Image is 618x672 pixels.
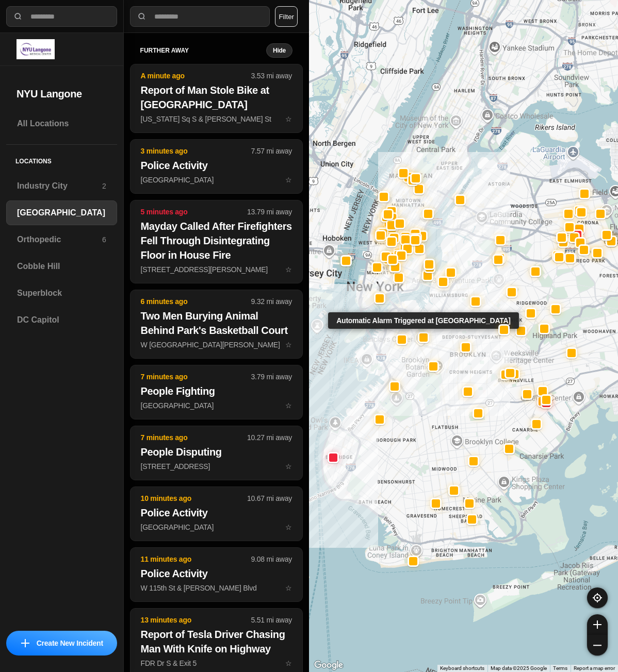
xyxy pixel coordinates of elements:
[285,584,292,592] span: star
[285,462,292,471] span: star
[141,445,292,459] h2: People Disputing
[17,233,102,246] h3: Orthopedic
[141,71,251,81] p: A minute ago
[141,583,292,593] p: W 115th St & [PERSON_NAME] Blvd
[130,523,303,531] a: 10 minutes ago10.67 mi awayPolice Activity[GEOGRAPHIC_DATA]star
[141,566,292,581] h2: Police Activity
[574,665,615,671] a: Report a map error
[251,146,292,156] p: 7.57 mi away
[130,401,303,410] a: 7 minutes ago3.79 mi awayPeople Fighting[GEOGRAPHIC_DATA]star
[102,181,106,191] p: 2
[251,71,292,81] p: 3.53 mi away
[13,11,23,22] img: search
[130,462,303,471] a: 7 minutes ago10.27 mi awayPeople Disputing[STREET_ADDRESS]star
[141,264,292,275] p: [STREET_ADDRESS][PERSON_NAME]
[285,341,292,349] span: star
[21,639,29,647] img: icon
[130,114,303,123] a: A minute ago3.53 mi awayReport of Man Stole Bike at [GEOGRAPHIC_DATA][US_STATE] Sq S & [PERSON_NA...
[137,11,147,22] img: search
[141,522,292,532] p: [GEOGRAPHIC_DATA]
[6,174,117,198] a: Industry City2
[593,641,601,649] img: zoom-out
[130,547,303,602] button: 11 minutes ago9.08 mi awayPolice ActivityW 115th St & [PERSON_NAME] Blvdstar
[130,200,303,283] button: 5 minutes ago13.79 mi awayMayday Called After Firefighters Fell Through Disintegrating Floor in H...
[141,372,251,382] p: 7 minutes ago
[102,234,106,245] p: 6
[6,308,117,332] a: DC Capitol
[130,175,303,184] a: 3 minutes ago7.57 mi awayPolice Activity[GEOGRAPHIC_DATA]star
[141,658,292,668] p: FDR Dr S & Exit 5
[130,365,303,419] button: 7 minutes ago3.79 mi awayPeople Fighting[GEOGRAPHIC_DATA]star
[285,523,292,531] span: star
[130,486,303,541] button: 10 minutes ago10.67 mi awayPolice Activity[GEOGRAPHIC_DATA]star
[141,114,292,124] p: [US_STATE] Sq S & [PERSON_NAME] St
[141,400,292,411] p: [GEOGRAPHIC_DATA]
[17,180,102,192] h3: Industry City
[130,64,303,133] button: A minute ago3.53 mi awayReport of Man Stole Bike at [GEOGRAPHIC_DATA][US_STATE] Sq S & [PERSON_NA...
[587,614,608,635] button: zoom-in
[141,506,292,520] h2: Police Activity
[37,638,103,648] p: Create New Incident
[6,111,117,136] a: All Locations
[6,254,117,279] a: Cobble Hill
[141,83,292,112] h2: Report of Man Stole Bike at [GEOGRAPHIC_DATA]
[285,265,292,274] span: star
[17,260,106,273] h3: Cobble Hill
[17,39,55,59] img: logo
[587,587,608,608] button: recenter
[285,115,292,123] span: star
[6,145,117,174] h5: Locations
[266,43,292,58] button: Hide
[141,461,292,472] p: [STREET_ADDRESS]
[328,312,519,329] div: Automatic Alarm Triggered at [GEOGRAPHIC_DATA]
[247,432,292,443] p: 10.27 mi away
[141,158,292,173] h2: Police Activity
[17,87,107,101] h2: NYU Langone
[141,207,247,217] p: 5 minutes ago
[130,139,303,194] button: 3 minutes ago7.57 mi awayPolice Activity[GEOGRAPHIC_DATA]star
[553,665,567,671] a: Terms (opens in new tab)
[247,493,292,503] p: 10.67 mi away
[312,659,346,672] a: Open this area in Google Maps (opens a new window)
[6,200,117,225] a: [GEOGRAPHIC_DATA]
[141,219,292,262] h2: Mayday Called After Firefighters Fell Through Disintegrating Floor in House Fire
[247,207,292,217] p: 13.79 mi away
[141,554,251,564] p: 11 minutes ago
[141,615,251,625] p: 13 minutes ago
[587,635,608,656] button: zoom-out
[285,176,292,184] span: star
[141,384,292,398] h2: People Fighting
[312,659,346,672] img: Google
[6,281,117,306] a: Superblock
[285,401,292,410] span: star
[251,554,292,564] p: 9.08 mi away
[17,314,106,326] h3: DC Capitol
[130,265,303,274] a: 5 minutes ago13.79 mi awayMayday Called After Firefighters Fell Through Disintegrating Floor in H...
[141,340,292,350] p: W [GEOGRAPHIC_DATA][PERSON_NAME]
[141,309,292,338] h2: Two Men Burying Animal Behind Park's Basketball Court
[17,287,106,299] h3: Superblock
[491,665,547,671] span: Map data ©2025 Google
[6,227,117,252] a: Orthopedic6
[141,627,292,656] h2: Report of Tesla Driver Chasing Man With Knife on Highway
[593,620,601,629] img: zoom-in
[130,583,303,592] a: 11 minutes ago9.08 mi awayPolice ActivityW 115th St & [PERSON_NAME] Blvdstar
[130,659,303,667] a: 13 minutes ago5.51 mi awayReport of Tesla Driver Chasing Man With Knife on HighwayFDR Dr S & Exit...
[130,340,303,349] a: 6 minutes ago9.32 mi awayTwo Men Burying Animal Behind Park's Basketball CourtW [GEOGRAPHIC_DATA]...
[17,117,106,130] h3: All Locations
[141,296,251,307] p: 6 minutes ago
[251,296,292,307] p: 9.32 mi away
[593,593,602,602] img: recenter
[275,6,298,27] button: Filter
[17,207,106,219] h3: [GEOGRAPHIC_DATA]
[251,372,292,382] p: 3.79 mi away
[141,146,251,156] p: 3 minutes ago
[440,665,484,672] button: Keyboard shortcuts
[130,426,303,480] button: 7 minutes ago10.27 mi awayPeople Disputing[STREET_ADDRESS]star
[130,290,303,359] button: 6 minutes ago9.32 mi awayTwo Men Burying Animal Behind Park's Basketball CourtW [GEOGRAPHIC_DATA]...
[417,332,429,343] button: Automatic Alarm Triggered at [GEOGRAPHIC_DATA]
[285,659,292,667] span: star
[140,46,266,55] h5: further away
[6,631,117,656] button: iconCreate New Incident
[273,46,286,55] small: Hide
